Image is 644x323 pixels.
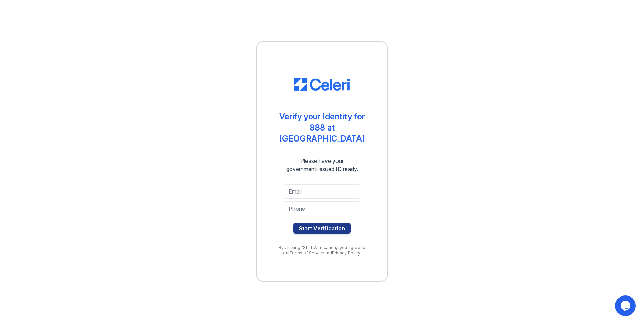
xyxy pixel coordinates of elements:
[294,78,350,91] img: CE_Logo_Blue-a8612792a0a2168367f1c8372b55b34899dd931a85d93a1a3d3e32e68fde9ad4.png
[332,250,361,256] a: Privacy Policy.
[270,245,374,256] div: By clicking "Start Verification," you agree to our and
[293,223,351,234] button: Start Verification
[274,157,371,173] div: Please have your government-issued ID ready.
[615,295,637,316] iframe: chat widget
[284,184,360,199] input: Email
[289,250,324,256] a: Terms of Service
[270,111,374,144] div: Verify your Identity for 888 at [GEOGRAPHIC_DATA]
[284,201,360,216] input: Phone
